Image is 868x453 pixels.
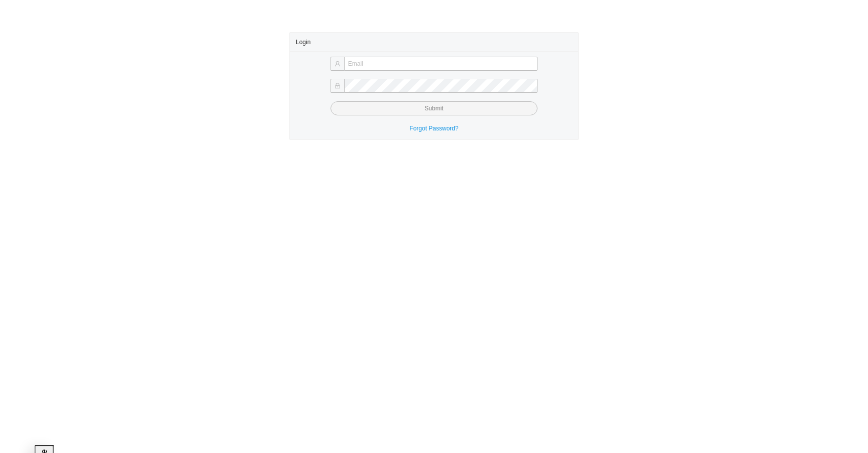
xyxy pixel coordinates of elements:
[331,101,537,115] button: Submit
[344,57,537,71] input: Email
[335,83,341,89] span: lock
[296,33,572,51] div: Login
[335,61,341,67] span: user
[409,125,458,132] a: Forgot Password?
